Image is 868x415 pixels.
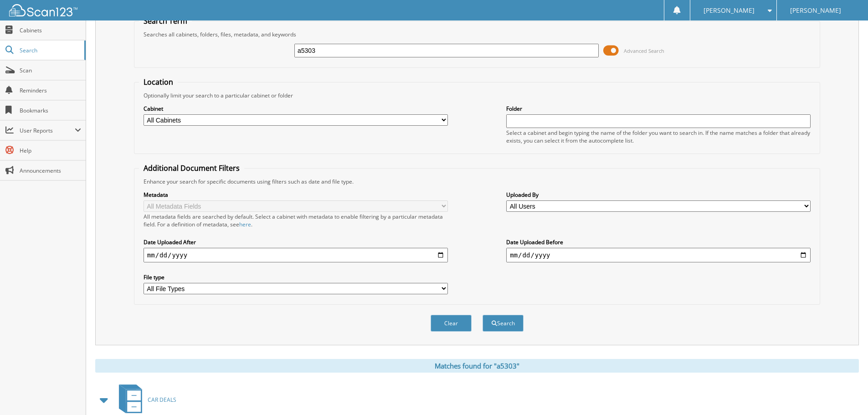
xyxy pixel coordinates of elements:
span: Announcements [20,167,81,174]
button: Clear [431,315,472,332]
label: File type [144,273,448,281]
div: Matches found for "a5303" [95,359,859,373]
span: Scan [20,67,81,74]
input: start [144,248,448,262]
label: Date Uploaded Before [506,238,811,246]
span: Advanced Search [624,47,664,54]
div: Select a cabinet and begin typing the name of the folder you want to search in. If the name match... [506,129,811,144]
label: Metadata [144,191,448,199]
span: User Reports [20,127,75,134]
label: Date Uploaded After [144,238,448,246]
legend: Location [139,77,178,87]
div: All metadata fields are searched by default. Select a cabinet with metadata to enable filtering b... [144,213,448,228]
div: Optionally limit your search to a particular cabinet or folder [139,92,815,99]
div: Searches all cabinets, folders, files, metadata, and keywords [139,31,815,38]
img: scan123-logo-white.svg [9,4,77,16]
a: here [239,220,251,228]
span: CAR DEALS [148,396,176,404]
div: Enhance your search for specific documents using filters such as date and file type. [139,178,815,185]
label: Uploaded By [506,191,811,199]
iframe: Chat Widget [822,371,868,415]
span: [PERSON_NAME] [704,8,755,13]
span: Bookmarks [20,107,81,114]
span: [PERSON_NAME] [790,8,841,13]
input: end [506,248,811,262]
span: Help [20,147,81,154]
legend: Additional Document Filters [139,163,244,173]
span: Search [20,46,80,54]
label: Cabinet [144,105,448,113]
span: Reminders [20,87,81,94]
span: Cabinets [20,26,81,34]
button: Search [483,315,524,332]
legend: Search Term [139,16,192,26]
label: Folder [506,105,811,113]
